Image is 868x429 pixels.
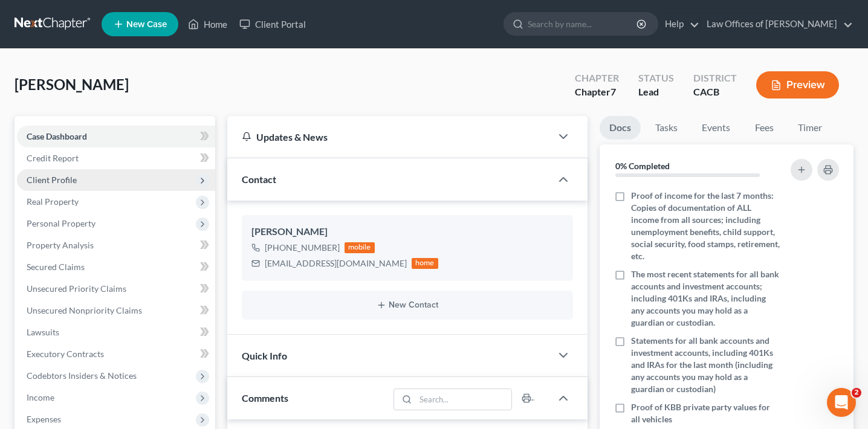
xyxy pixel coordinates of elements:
[27,175,77,185] span: Client Profile
[265,242,340,254] div: [PHONE_NUMBER]
[600,116,641,140] a: Docs
[659,13,699,35] a: Help
[17,147,215,169] a: Credit Report
[575,71,619,85] div: Chapter
[631,401,780,425] span: Proof of KBB private party values for all vehicles
[827,388,856,417] iframe: Intercom live chat
[631,335,780,395] span: Statements for all bank accounts and investment accounts, including 401Ks and IRAs for the last m...
[182,13,233,35] a: Home
[17,256,215,278] a: Secured Claims
[242,350,287,361] span: Quick Info
[27,327,59,337] span: Lawsuits
[242,392,288,404] span: Comments
[693,71,737,85] div: District
[638,85,674,99] div: Lead
[27,218,96,228] span: Personal Property
[646,116,687,140] a: Tasks
[27,153,79,163] span: Credit Report
[27,414,61,424] span: Expenses
[17,278,215,300] a: Unsecured Priority Claims
[745,116,783,140] a: Fees
[17,300,215,321] a: Unsecured Nonpriority Claims
[692,116,740,140] a: Events
[265,257,407,269] div: [EMAIL_ADDRESS][DOMAIN_NAME]
[27,305,142,315] span: Unsecured Nonpriority Claims
[17,126,215,147] a: Case Dashboard
[15,76,129,93] span: [PERSON_NAME]
[251,300,563,310] button: New Contact
[27,131,87,141] span: Case Dashboard
[27,392,54,402] span: Income
[412,258,438,269] div: home
[575,85,619,99] div: Chapter
[27,283,126,294] span: Unsecured Priority Claims
[528,13,638,35] input: Search by name...
[233,13,312,35] a: Client Portal
[756,71,839,98] button: Preview
[27,240,94,250] span: Property Analysis
[788,116,832,140] a: Timer
[631,190,780,262] span: Proof of income for the last 7 months: Copies of documentation of ALL income from all sources; in...
[416,389,512,410] input: Search...
[126,20,167,29] span: New Case
[242,173,276,185] span: Contact
[17,321,215,343] a: Lawsuits
[27,370,137,381] span: Codebtors Insiders & Notices
[27,349,104,359] span: Executory Contracts
[638,71,674,85] div: Status
[17,234,215,256] a: Property Analysis
[631,268,780,329] span: The most recent statements for all bank accounts and investment accounts; including 401Ks and IRA...
[611,86,616,97] span: 7
[852,388,861,398] span: 2
[701,13,853,35] a: Law Offices of [PERSON_NAME]
[345,242,375,253] div: mobile
[27,196,79,207] span: Real Property
[693,85,737,99] div: CACB
[615,161,670,171] strong: 0% Completed
[27,262,85,272] span: Secured Claims
[242,131,537,143] div: Updates & News
[251,225,563,239] div: [PERSON_NAME]
[17,343,215,365] a: Executory Contracts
